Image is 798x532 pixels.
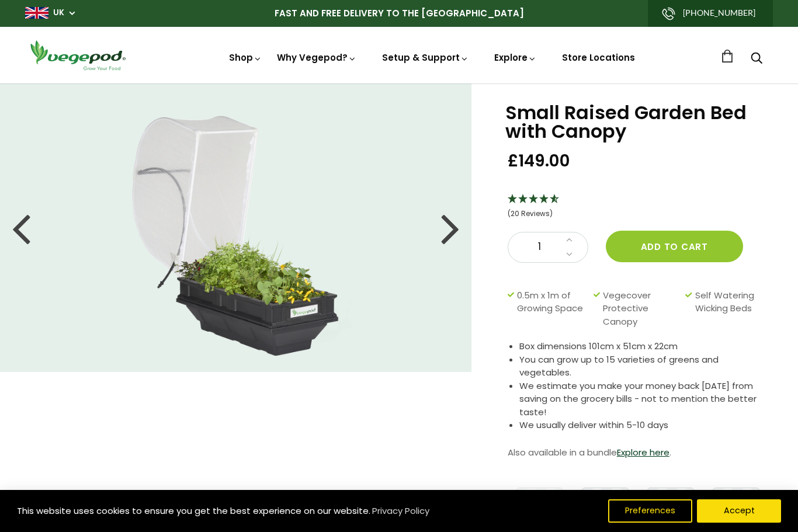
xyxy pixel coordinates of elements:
button: Accept [697,499,781,523]
a: Search [751,53,762,65]
li: You can grow up to 15 varieties of greens and vegetables. [519,353,769,380]
span: This website uses cookies to ensure you get the best experience on our website. [17,505,370,517]
div: 4.75 Stars - 20 Reviews [508,192,769,222]
a: Why Vegepod? [277,51,356,64]
a: Setup & Support [382,51,469,64]
a: Store Locations [562,51,635,64]
a: Decrease quantity by 1 [563,247,576,262]
h1: Small Raised Garden Bed with Canopy [505,103,769,141]
p: Also available in a bundle . [508,444,769,461]
button: Add to cart [606,231,743,262]
img: Small Raised Garden Bed with Canopy [110,96,361,359]
li: We estimate you make your money back [DATE] from saving on the grocery bills - not to mention the... [519,380,769,419]
a: Shop [229,51,262,64]
span: Vegecover Protective Canopy [603,289,679,329]
span: Self Watering Wicking Beds [695,289,763,329]
span: 1 [520,239,560,255]
button: Preferences [608,499,692,523]
span: (20 Reviews) [508,208,553,218]
li: We usually deliver within 5-10 days [519,419,769,432]
a: UK [53,7,64,19]
span: 0.5m x 1m of Growing Space [517,289,587,329]
a: Increase quantity by 1 [563,232,576,248]
li: Box dimensions 101cm x 51cm x 22cm [519,340,769,353]
a: Explore [494,51,536,64]
img: gb_large.png [25,7,48,19]
img: Vegepod [25,39,130,72]
a: Explore here [617,446,669,458]
a: Privacy Policy (opens in a new tab) [370,500,431,521]
span: £149.00 [508,150,570,172]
